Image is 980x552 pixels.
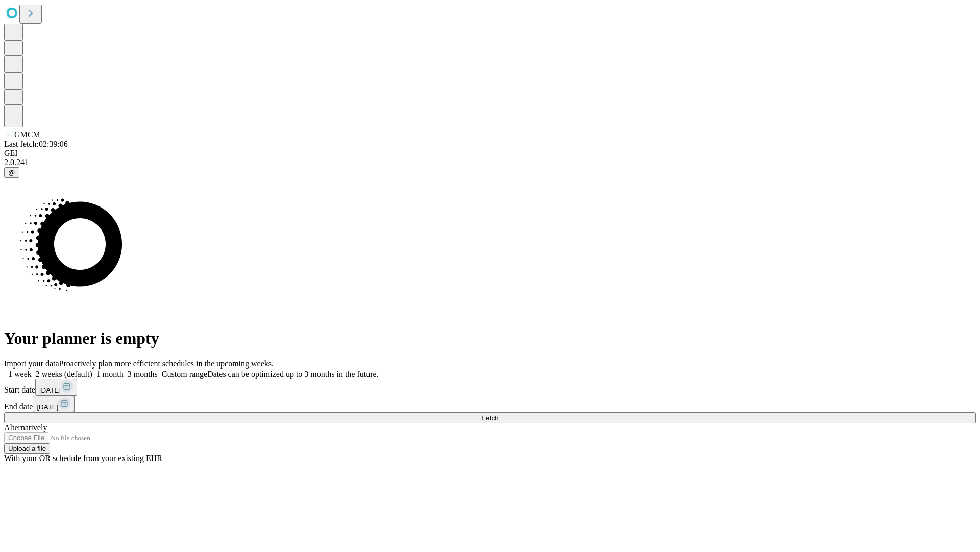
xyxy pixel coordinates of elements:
[4,379,976,396] div: Start date
[39,386,61,394] span: [DATE]
[481,414,498,422] span: Fetch
[14,130,40,139] span: GMCM
[4,396,976,412] div: End date
[4,412,976,423] button: Fetch
[128,370,158,378] span: 3 months
[96,370,124,378] span: 1 month
[4,329,976,348] h1: Your planner is empty
[35,379,77,396] button: [DATE]
[36,370,92,378] span: 2 weeks (default)
[8,370,32,378] span: 1 week
[4,454,162,463] span: With your OR schedule from your existing EHR
[4,423,47,432] span: Alternatively
[4,149,976,158] div: GEI
[37,403,58,411] span: [DATE]
[207,370,378,378] span: Dates can be optimized up to 3 months in the future.
[4,443,50,454] button: Upload a file
[59,359,274,368] span: Proactively plan more efficient schedules in the upcoming weeks.
[162,370,207,378] span: Custom range
[4,140,68,148] span: Last fetch: 02:39:06
[8,169,15,176] span: @
[4,158,976,167] div: 2.0.241
[33,396,75,412] button: [DATE]
[4,359,59,368] span: Import your data
[4,167,19,178] button: @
